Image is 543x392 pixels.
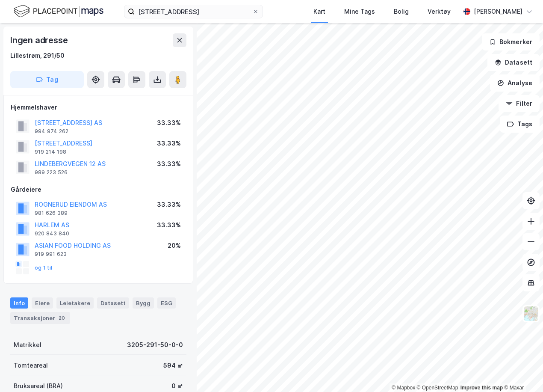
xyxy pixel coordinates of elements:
[157,199,181,210] div: 33.33%
[171,381,183,391] div: 0 ㎡
[32,297,53,309] div: Eiere
[392,385,415,391] a: Mapbox
[10,71,84,88] button: Tag
[157,220,181,230] div: 33.33%
[157,118,181,128] div: 33.33%
[35,230,69,237] div: 920 843 840
[35,251,67,258] div: 919 991 623
[135,5,252,18] input: Søk på adresse, matrikkel, gårdeiere, leietakere eller personer
[10,50,65,61] div: Lillestrøm, 291/50
[157,297,176,309] div: ESG
[417,385,458,391] a: OpenStreetMap
[57,314,67,322] div: 20
[35,128,68,135] div: 994 974 262
[499,95,540,112] button: Filter
[14,340,41,350] div: Matrikkel
[97,297,129,309] div: Datasett
[14,4,103,19] img: logo.f888ab2527a4732fd821a326f86c7f29.svg
[344,6,375,17] div: Mine Tags
[56,297,94,309] div: Leietakere
[35,169,68,176] div: 989 223 526
[428,6,451,17] div: Verktøy
[313,6,325,17] div: Kart
[14,360,48,371] div: Tomteareal
[500,116,540,133] button: Tags
[14,381,63,391] div: Bruksareal (BRA)
[490,74,540,92] button: Analyse
[482,33,540,50] button: Bokmerker
[10,33,69,47] div: Ingen adresse
[523,306,539,322] img: Z
[133,297,154,309] div: Bygg
[163,360,183,371] div: 594 ㎡
[474,6,522,17] div: [PERSON_NAME]
[10,312,70,324] div: Transaksjoner
[500,351,543,392] div: Kontrollprogram for chat
[460,385,503,391] a: Improve this map
[394,6,409,17] div: Bolig
[487,54,540,71] button: Datasett
[500,351,543,392] iframe: Chat Widget
[157,159,181,169] div: 33.33%
[10,297,28,309] div: Info
[11,184,186,195] div: Gårdeiere
[11,102,186,113] div: Hjemmelshaver
[35,148,66,155] div: 919 214 198
[157,138,181,148] div: 33.33%
[168,241,181,251] div: 20%
[127,340,183,350] div: 3205-291-50-0-0
[35,210,68,217] div: 981 626 389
